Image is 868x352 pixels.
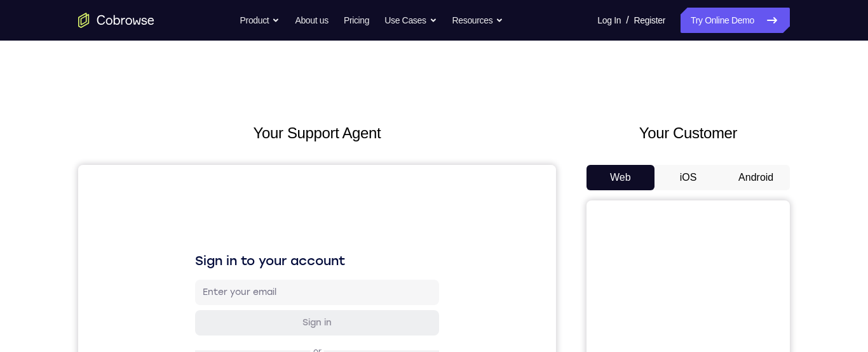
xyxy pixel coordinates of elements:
[117,201,361,226] button: Sign in with Google
[117,231,361,257] button: Sign in with GitHub
[654,165,722,190] button: iOS
[344,8,369,33] a: Pricing
[117,262,361,287] button: Sign in with Intercom
[233,181,246,192] p: or
[78,122,556,145] h2: Your Support Agent
[295,8,328,33] a: About us
[206,207,292,220] div: Sign in with Google
[78,13,154,28] a: Go to the home page
[201,268,297,281] div: Sign in with Intercom
[207,238,292,251] div: Sign in with GitHub
[117,328,361,338] p: Don't have an account?
[722,165,790,190] button: Android
[634,8,665,33] a: Register
[117,145,361,171] button: Sign in
[240,8,280,33] button: Product
[626,13,628,28] span: /
[587,165,654,190] button: Web
[597,8,621,33] a: Log In
[681,8,790,33] a: Try Online Demo
[215,329,305,337] a: Create a new account
[203,299,296,311] div: Sign in with Zendesk
[117,292,361,318] button: Sign in with Zendesk
[125,121,353,134] input: Enter your email
[117,87,361,105] h1: Sign in to your account
[452,8,504,33] button: Resources
[384,8,437,33] button: Use Cases
[587,122,790,145] h2: Your Customer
